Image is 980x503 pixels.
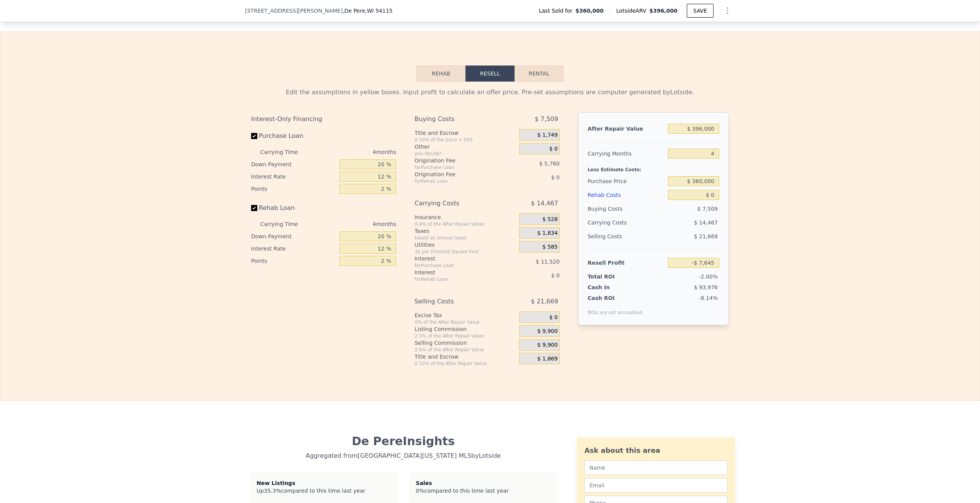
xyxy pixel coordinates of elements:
div: Cash ROI [588,294,643,302]
div: 0.33% of the After Repair Value [415,360,516,367]
input: Email [585,478,727,493]
span: $ 0 [549,314,558,321]
div: Interest Rate [251,242,336,255]
div: Edit the assumptions in yellow boxes. Input profit to calculate an offer price. Pre-set assumptio... [251,88,729,97]
div: De Pere Insights [251,434,555,448]
span: $ 9,900 [537,342,557,349]
span: $ 11,520 [536,259,560,265]
div: Ask about this area [585,445,727,456]
div: 0.33% of the price + 550 [415,137,516,143]
div: 2.5% of the After Repair Value [415,333,516,339]
div: you decide! [415,151,516,157]
span: $ 5,760 [539,161,559,167]
span: $ 0 [551,272,560,279]
div: Less Estimate Costs: [588,161,719,174]
span: $ 14,467 [531,197,558,210]
button: Rental [514,66,563,82]
div: Buying Costs [588,202,665,216]
div: Title and Escrow [415,129,516,137]
span: $ 0 [549,146,558,152]
span: $396,000 [649,8,678,14]
div: Interest [415,269,500,276]
span: $ 7,509 [535,112,558,126]
div: for Purchase Loan [415,164,500,170]
div: Points [251,255,336,267]
div: for Rehab Loan [415,178,500,184]
button: Show Options [720,3,735,18]
span: $ 93,976 [694,284,718,290]
div: Carrying Time [260,146,310,158]
span: $ 1,869 [537,356,557,362]
div: New Listings [256,479,390,487]
div: for Rehab Loan [415,276,500,282]
span: -2.00% [699,274,718,280]
div: Purchase Price [588,174,665,188]
span: $360,000 [575,7,604,15]
div: Selling Costs [588,229,665,243]
div: Carrying Time [260,218,310,230]
span: $ 0 [551,174,560,180]
span: $ 9,900 [537,328,557,335]
div: Down Payment [251,230,336,242]
div: Insurance [415,213,516,221]
div: 4 months [313,146,396,158]
div: Points [251,183,336,195]
div: Carrying Months [588,147,665,161]
button: Resell [465,66,514,82]
div: compared to this time last year [416,487,550,492]
div: 2.5% of the After Repair Value [415,347,516,353]
div: Carrying Costs [415,197,500,210]
div: Buying Costs [415,112,500,126]
button: Rehab [416,66,465,82]
div: Aggregated from [GEOGRAPHIC_DATA][US_STATE] MLS by Lotside [251,448,555,460]
div: 0.4% of the After Repair Value [415,221,516,227]
div: Resell Profit [588,256,665,270]
div: Total ROI [588,273,635,280]
div: for Purchase Loan [415,262,500,269]
div: Utilities [415,241,516,249]
div: Interest Rate [251,170,336,183]
div: Cash In [588,283,635,291]
div: 4 months [313,218,396,230]
div: Interest-Only Financing [251,112,396,126]
span: $ 21,669 [694,233,718,239]
div: Interest [415,255,500,262]
div: Title and Escrow [415,353,516,360]
span: , De Pere [343,7,392,15]
input: Name [585,460,727,475]
input: Purchase Loan [251,133,257,139]
span: $ 7,509 [697,206,718,212]
span: $ 1,749 [537,132,557,139]
span: $ 21,669 [531,295,558,308]
span: $ 1,834 [537,230,557,237]
div: Selling Costs [415,295,500,308]
div: Listing Commission [415,325,516,333]
span: 0% [416,488,424,494]
div: based on annual taxes [415,235,516,241]
div: Taxes [415,227,516,235]
div: ROIs are not annualized [588,302,643,316]
label: Rehab Loan [251,201,336,215]
span: -8.14% [699,295,718,301]
div: Origination Fee [415,157,500,164]
div: Origination Fee [415,170,500,178]
input: Rehab Loan [251,205,257,211]
div: Other [415,143,516,151]
label: Purchase Loan [251,129,336,143]
span: [STREET_ADDRESS][PERSON_NAME] [245,7,343,15]
span: Lotside ARV [616,7,649,15]
div: Sales [416,479,550,487]
span: $ 585 [542,244,558,251]
span: $ 14,467 [694,220,718,226]
div: Selling Commission [415,339,516,347]
div: 3¢ per Finished Square Foot [415,249,516,255]
div: Carrying Costs [588,216,635,229]
button: SAVE [687,4,714,18]
div: After Repair Value [588,122,665,136]
div: Down Payment [251,158,336,170]
div: Excise Tax [415,311,516,319]
span: $ 528 [542,216,558,223]
span: Last Sold for [539,7,576,15]
span: , WI 54115 [365,8,392,14]
div: Up compared to this time last year [256,487,390,492]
